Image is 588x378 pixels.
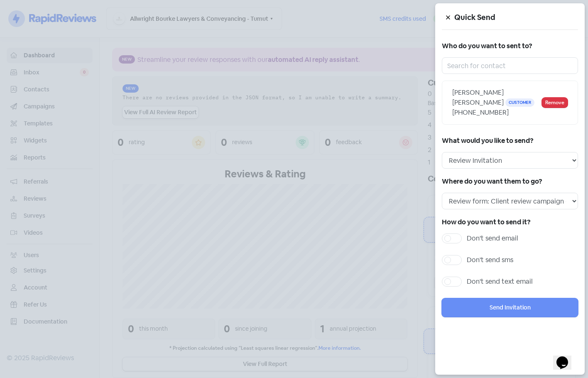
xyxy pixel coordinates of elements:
h5: How do you want to send it? [442,216,578,228]
label: Don't send email [467,233,518,243]
span: Customer [505,98,534,107]
input: Search for contact [442,57,578,74]
span: [PERSON_NAME] [PERSON_NAME] [452,88,504,107]
div: [PHONE_NUMBER] [452,108,542,118]
h5: Quick Send [454,11,578,24]
h5: Where do you want them to go? [442,175,578,188]
h5: Who do you want to sent to? [442,40,578,52]
label: Don't send text email [467,277,533,287]
iframe: chat widget [553,345,580,370]
button: Send Invitation [442,298,578,317]
h5: What would you like to send? [442,135,578,147]
button: Remove [542,98,568,108]
label: Don't send sms [467,255,513,265]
